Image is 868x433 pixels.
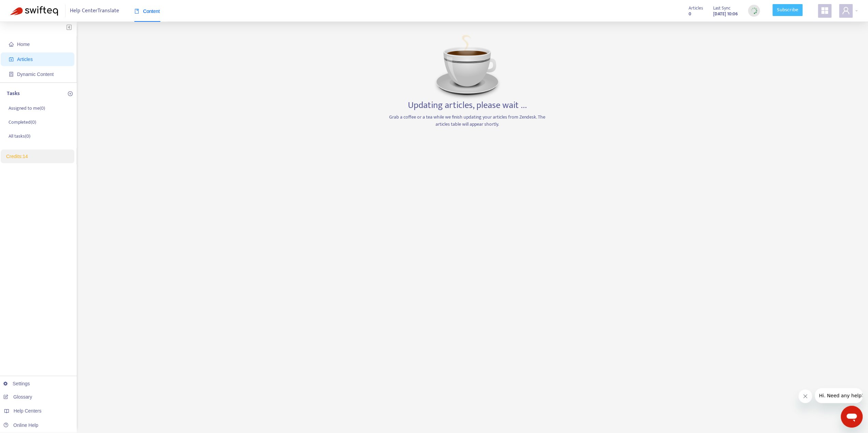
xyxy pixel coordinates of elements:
[821,6,829,15] span: appstore
[841,406,863,428] iframe: Button to launch messaging window
[10,6,58,16] img: Swifteq
[3,381,30,386] a: Settings
[9,72,14,77] span: container
[713,10,738,18] strong: [DATE] 10:06
[9,105,45,112] p: Assigned to me ( 0 )
[4,5,49,10] span: Hi. Need any help?
[3,394,32,400] a: Glossary
[3,422,38,428] a: Online Help
[7,90,20,98] p: Tasks
[433,32,501,100] img: Coffee image
[9,119,36,126] p: Completed ( 0 )
[70,4,119,17] span: Help Center Translate
[750,6,758,15] img: sync_loading.0b5143dde30e3a21642e.gif
[134,9,160,14] span: Content
[387,113,547,128] p: Grab a coffee or a tea while we finish updating your articles from Zendesk. The articles table wi...
[773,4,803,16] a: Subscribe
[9,57,14,62] span: account-book
[17,57,33,62] span: Articles
[68,91,73,96] span: plus-circle
[689,10,691,18] strong: 0
[408,100,527,111] h3: Updating articles, please wait ...
[9,42,14,47] span: home
[6,154,28,159] a: Credits:14
[713,4,731,12] span: Last Sync
[798,389,812,403] iframe: Close message
[14,408,42,414] span: Help Centers
[815,388,863,403] iframe: Message from company
[9,133,30,140] p: All tasks ( 0 )
[689,4,703,12] span: Articles
[17,72,54,77] span: Dynamic Content
[17,42,30,47] span: Home
[134,9,139,14] span: book
[842,6,850,15] span: user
